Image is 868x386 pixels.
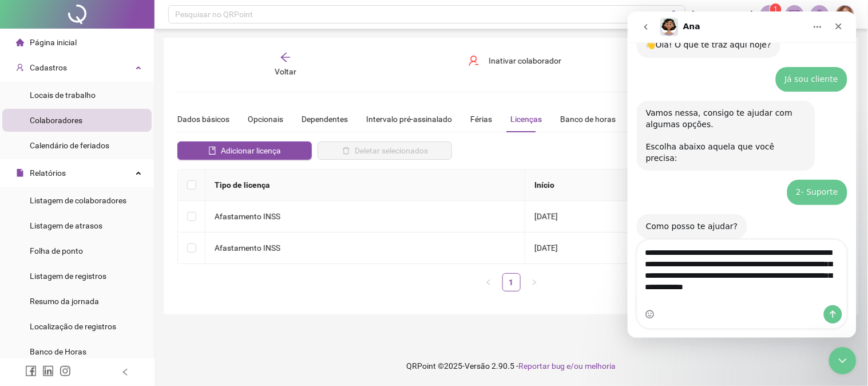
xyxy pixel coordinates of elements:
span: right [531,279,538,286]
button: Inativar colaborador [459,52,570,70]
span: Calendário de feriados [30,141,109,150]
span: file [16,169,24,177]
span: [DATE] [534,243,558,253]
span: instagram [60,365,71,377]
div: Opcionais [248,113,283,125]
span: [PERSON_NAME] [692,8,754,21]
span: user-delete [468,55,479,66]
span: arrow-left [280,52,291,63]
span: mail [790,9,800,19]
span: bell [815,9,825,19]
footer: QRPoint © 2025 - 2.90.5 - [154,346,868,386]
li: Página anterior [479,273,498,292]
span: notification [764,9,775,19]
span: facebook [25,365,37,377]
span: 1 [774,5,778,13]
sup: 1 [770,3,782,15]
th: Tipo de licença [205,170,525,201]
span: Reportar bug e/ou melhoria [518,361,616,371]
iframe: Intercom live chat [628,11,857,338]
span: user-add [16,64,24,72]
span: Cadastros [30,63,67,72]
span: linkedin [42,365,54,377]
span: Colaboradores [30,116,82,125]
span: Banco de Horas [30,347,86,356]
span: Página inicial [30,38,77,47]
span: Resumo da jornada [30,297,99,306]
span: Relatórios [30,168,66,178]
a: 1 [503,274,520,291]
img: 75204 [837,6,854,23]
span: search [671,10,679,19]
span: Afastamento INSS [215,243,280,253]
button: right [525,273,544,292]
button: left [479,273,498,292]
span: Listagem de atrasos [30,221,102,230]
span: Inativar colaborador [489,54,561,67]
div: Licenças [510,113,542,125]
span: left [485,279,492,286]
div: Intervalo pré-assinalado [366,113,452,125]
span: Afastamento INSS [215,212,280,221]
div: Banco de horas [560,113,616,125]
span: Voltar [275,67,296,76]
span: left [121,368,129,376]
span: [DATE] [534,212,558,221]
button: Deletar selecionados [318,141,452,160]
span: Folha de ponto [30,246,83,255]
iframe: Intercom live chat [829,347,857,375]
span: Listagem de registros [30,271,106,281]
span: Localização de registros [30,322,116,331]
span: Versão [465,361,490,371]
div: Dados básicos [177,113,229,125]
div: Férias [470,113,492,125]
li: Próxima página [525,273,544,292]
span: home [16,38,24,46]
span: Adicionar licença [221,144,281,157]
span: book [208,147,216,155]
button: Adicionar licença [177,141,312,160]
li: 1 [502,273,521,292]
div: Dependentes [302,113,348,125]
span: Locais de trabalho [30,90,96,100]
span: Listagem de colaboradores [30,196,126,205]
th: Início [525,170,685,201]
